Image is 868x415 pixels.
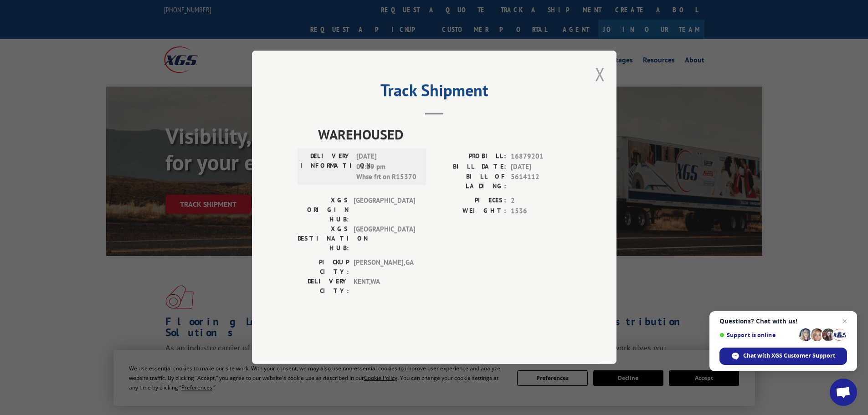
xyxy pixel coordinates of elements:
[298,196,349,225] label: XGS ORIGIN HUB:
[298,258,349,277] label: PICKUP CITY:
[434,172,506,191] label: BILL OF LADING:
[511,162,571,172] span: [DATE]
[511,206,571,216] span: 1536
[356,152,418,183] span: [DATE] 06:29 pm Whse frt on R15370
[743,352,835,360] span: Chat with XGS Customer Support
[354,277,415,296] span: KENT , WA
[434,196,506,206] label: PIECES:
[719,348,847,365] div: Chat with XGS Customer Support
[354,258,415,277] span: [PERSON_NAME] , GA
[434,162,506,172] label: BILL DATE:
[298,277,349,296] label: DELIVERY CITY:
[511,152,571,162] span: 16879201
[511,172,571,191] span: 5614112
[595,62,605,86] button: Close modal
[354,196,415,225] span: [GEOGRAPHIC_DATA]
[354,225,415,253] span: [GEOGRAPHIC_DATA]
[719,332,796,338] span: Support is online
[298,84,571,101] h2: Track Shipment
[300,152,352,183] label: DELIVERY INFORMATION:
[511,196,571,206] span: 2
[839,316,850,327] span: Close chat
[434,206,506,216] label: WEIGHT:
[318,124,571,145] span: WAREHOUSED
[719,318,847,325] span: Questions? Chat with us!
[830,379,857,406] div: Open chat
[298,225,349,253] label: XGS DESTINATION HUB:
[434,152,506,162] label: PROBILL:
